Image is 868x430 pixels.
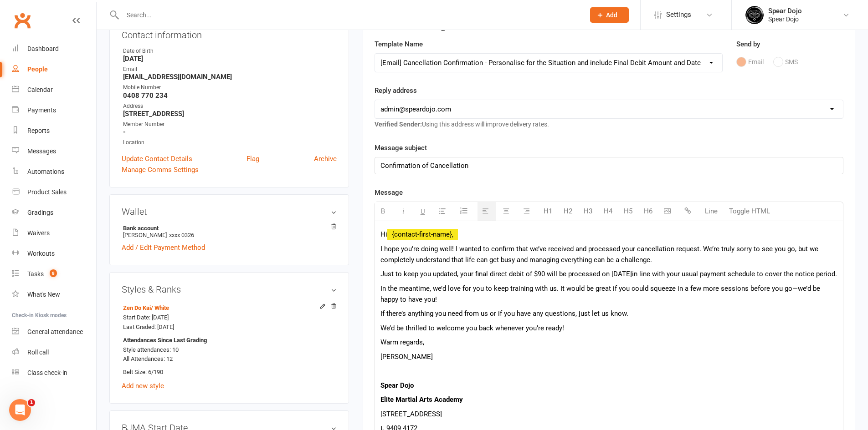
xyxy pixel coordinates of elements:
[12,141,96,162] a: Messages
[375,17,843,31] h3: New Message
[27,250,55,257] div: Workouts
[27,188,67,196] div: Product Sales
[123,369,163,375] span: Belt Size: 6/190
[11,9,34,32] a: Clubworx
[123,47,337,56] div: Date of Birth
[123,314,169,321] span: Start Date: [DATE]
[375,202,393,221] button: Bold
[123,73,337,81] strong: [EMAIL_ADDRESS][DOMAIN_NAME]
[375,157,843,174] div: Confirmation of Cancellation
[12,39,96,59] a: Dashboard
[724,202,775,220] button: Toggle HTML
[380,309,628,318] span: If there’s anything you need from us or if you have any questions, just let us know.
[27,229,50,237] div: Waivers
[123,83,337,92] div: Mobile Number
[559,202,577,220] button: H2
[123,65,337,74] div: Email
[539,202,557,220] button: H1
[122,382,164,390] a: Add new style
[606,11,617,19] span: Add
[12,363,96,383] a: Class kiosk mode
[123,128,337,136] strong: -
[27,328,83,335] div: General attendance
[478,202,496,221] button: Align text left
[12,162,96,182] a: Automations
[12,59,96,80] a: People
[123,55,337,63] strong: [DATE]
[27,45,59,52] div: Dashboard
[151,304,169,311] span: / White
[50,269,57,277] span: 8
[590,7,629,23] button: Add
[169,232,194,238] span: xxxx 0326
[120,9,578,21] input: Search...
[380,409,837,420] p: [STREET_ADDRESS]
[27,147,56,155] div: Messages
[745,6,764,24] img: thumb_image1623745760.png
[27,349,49,356] div: Roll call
[416,202,432,221] button: Underline
[27,86,53,93] div: Calendar
[768,7,802,15] div: Spear Dojo
[12,121,96,141] a: Reports
[9,399,31,421] iframe: Intercom live chat
[375,121,549,128] span: Using this address will improve delivery rates.
[380,395,463,404] b: Elite Martial Arts Academy
[736,39,760,50] label: Send by
[314,153,337,164] a: Archive
[123,225,332,232] strong: Bank account
[12,80,96,100] a: Calendar
[380,351,837,362] p: [PERSON_NAME]
[123,346,179,353] span: Style attendances: 10
[579,202,597,220] button: H3
[27,209,53,216] div: Gradings
[122,223,337,240] li: [PERSON_NAME]
[380,270,632,278] span: Just to keep you updated, your final direct debit of $90 will be processed on [DATE]
[375,142,427,153] label: Message subject
[12,100,96,121] a: Payments
[380,381,414,390] b: Spear Dojo
[380,338,424,346] span: Warm regards,
[768,15,802,23] div: Spear Dojo
[123,110,337,118] strong: [STREET_ADDRESS]
[122,284,337,294] h3: Styles & Ranks
[27,291,60,298] div: What's New
[380,229,837,240] p: Hi
[122,26,337,40] h3: Contact information
[619,202,637,220] button: H5
[498,202,516,221] button: Center
[375,121,422,128] strong: Verified Sender:
[380,324,564,332] span: We’d be thrilled to welcome you back whenever you’re ready!
[519,202,537,221] button: Align text right
[123,304,169,311] a: Zen Do Kai
[12,202,96,223] a: Gradings
[639,202,657,220] button: H6
[375,85,417,96] label: Reply address
[12,223,96,243] a: Waivers
[700,202,722,220] button: Line
[123,324,174,330] span: Last Graded: [DATE]
[12,342,96,363] a: Roll call
[27,127,50,134] div: Reports
[122,153,192,164] a: Update Contact Details
[12,243,96,264] a: Workouts
[434,202,452,221] button: Unordered List
[122,164,199,175] a: Manage Comms Settings
[375,39,423,50] label: Template Name
[12,284,96,305] a: What's New
[122,207,337,217] h3: Wallet
[247,153,259,164] a: Flag
[12,322,96,342] a: General attendance kiosk mode
[375,187,403,198] label: Message
[27,168,64,175] div: Automations
[680,202,698,220] button: Insert link
[123,138,337,147] div: Location
[123,102,337,111] div: Address
[27,270,44,278] div: Tasks
[395,202,414,221] button: Italic
[455,202,475,220] button: Ordered List
[122,242,205,253] a: Add / Edit Payment Method
[123,355,173,362] span: All Attendances: 12
[380,284,820,304] span: In the meantime, we’d love for you to keep training with us. It would be great if you could squee...
[27,106,56,114] div: Payments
